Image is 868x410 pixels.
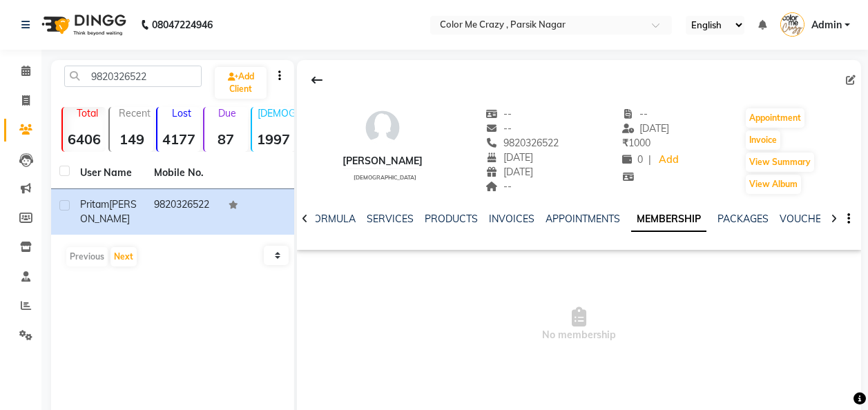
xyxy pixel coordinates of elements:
[68,107,106,119] p: Total
[622,108,648,120] span: --
[622,122,670,135] span: [DATE]
[622,137,628,149] span: ₹
[425,213,478,225] a: PRODUCTS
[343,154,423,168] div: [PERSON_NAME]
[486,108,512,120] span: --
[72,157,146,189] th: User Name
[163,107,200,119] p: Lost
[367,213,414,225] a: SERVICES
[746,153,814,172] button: View Summary
[362,107,403,148] img: avatar
[657,150,681,170] a: Add
[252,130,295,148] strong: 1997
[746,130,780,150] button: Invoice
[80,198,109,211] span: Pritam
[146,157,220,189] th: Mobile No.
[110,247,137,266] button: Next
[297,255,861,393] span: No membership
[157,130,200,148] strong: 4177
[546,213,620,225] a: APPOINTMENTS
[64,66,202,87] input: Search by Name/Mobile/Email/Code
[35,6,130,44] img: logo
[486,180,512,193] span: --
[308,213,356,225] a: FORMULA
[746,108,804,128] button: Appointment
[486,137,559,149] span: 9820326522
[486,122,512,135] span: --
[204,130,247,148] strong: 87
[146,189,220,235] td: 9820326522
[489,213,534,225] a: INVOICES
[258,107,295,119] p: [DEMOGRAPHIC_DATA]
[648,153,651,167] span: |
[631,207,706,232] a: MEMBERSHIP
[746,175,801,194] button: View Album
[486,166,534,178] span: [DATE]
[486,151,534,164] span: [DATE]
[622,153,643,166] span: 0
[152,6,213,44] b: 08047224946
[110,130,153,148] strong: 149
[207,107,247,119] p: Due
[717,213,769,225] a: PACKAGES
[780,12,804,37] img: Admin
[215,67,267,99] a: Add Client
[811,18,842,32] span: Admin
[780,213,834,225] a: VOUCHERS
[63,130,106,148] strong: 6406
[115,107,153,119] p: Recent
[354,174,416,181] span: [DEMOGRAPHIC_DATA]
[622,137,650,149] span: 1000
[302,67,331,93] div: Back to Client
